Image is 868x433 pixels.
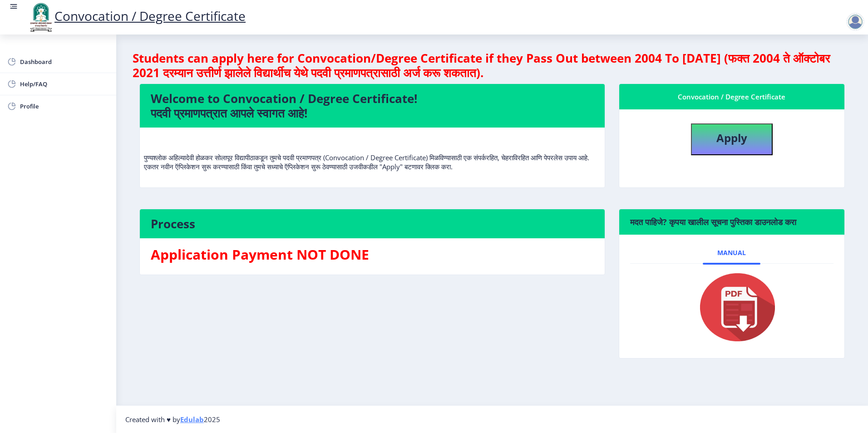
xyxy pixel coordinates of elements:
[133,51,852,80] h4: Students can apply here for Convocation/Degree Certificate if they Pass Out between 2004 To [DATE...
[717,249,746,256] span: Manual
[20,56,109,67] span: Dashboard
[151,91,594,120] h4: Welcome to Convocation / Degree Certificate! पदवी प्रमाणपत्रात आपले स्वागत आहे!
[20,101,109,112] span: Profile
[151,216,594,231] h4: Process
[691,123,773,155] button: Apply
[716,130,747,145] b: Apply
[630,216,833,227] h6: मदत पाहिजे? कृपया खालील सूचना पुस्तिका डाउनलोड करा
[27,2,54,33] img: logo
[27,7,246,25] a: Convocation / Degree Certificate
[20,79,109,89] span: Help/FAQ
[630,91,833,102] div: Convocation / Degree Certificate
[686,271,777,344] img: pdf.png
[151,246,594,264] h3: Application Payment NOT DONE
[180,415,204,424] a: Edulab
[144,135,601,171] p: पुण्यश्लोक अहिल्यादेवी होळकर सोलापूर विद्यापीठाकडून तुमचे पदवी प्रमाणपत्र (Convocation / Degree C...
[703,242,760,264] a: Manual
[125,415,220,424] span: Created with ♥ by 2025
